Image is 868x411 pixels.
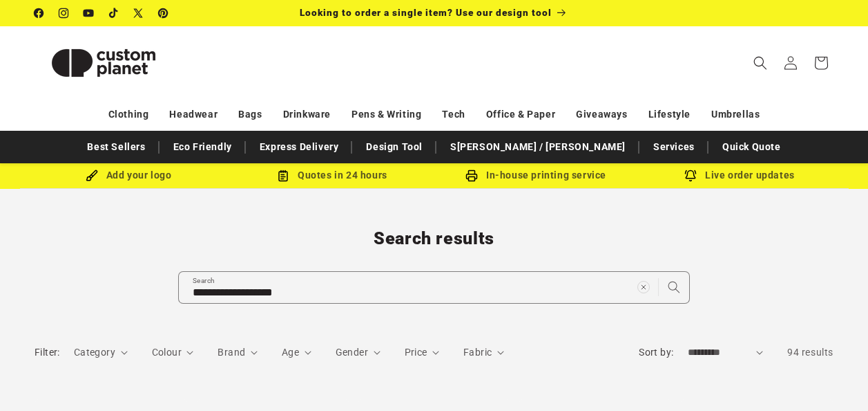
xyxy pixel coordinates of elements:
[715,135,788,159] a: Quick Quote
[628,272,659,302] button: Clear search term
[463,345,504,360] summary: Fabric (0 selected)
[465,170,478,182] img: In-house printing
[27,167,231,184] div: Add your logo
[336,345,380,360] summary: Gender (0 selected)
[253,135,346,159] a: Express Delivery
[35,345,60,360] h2: Filter:
[166,135,239,159] a: Eco Friendly
[152,345,194,360] summary: Colour (0 selected)
[648,102,691,127] a: Lifestyle
[231,167,434,184] div: Quotes in 24 hours
[282,345,311,360] summary: Age (0 selected)
[684,170,697,182] img: Order updates
[646,135,702,159] a: Services
[282,347,299,358] span: Age
[463,347,492,358] span: Fabric
[405,345,440,360] summary: Price
[283,102,331,127] a: Drinkware
[30,26,178,99] a: Custom Planet
[169,102,218,127] a: Headwear
[218,347,245,358] span: Brand
[74,345,128,360] summary: Category (0 selected)
[442,102,465,127] a: Tech
[443,135,633,159] a: S[PERSON_NAME] / [PERSON_NAME]
[405,347,427,358] span: Price
[711,102,760,127] a: Umbrellas
[486,102,555,127] a: Office & Paper
[351,102,421,127] a: Pens & Writing
[152,347,182,358] span: Colour
[300,7,552,18] span: Looking to order a single item? Use our design tool
[80,135,152,159] a: Best Sellers
[218,345,258,360] summary: Brand (0 selected)
[434,167,638,184] div: In-house printing service
[35,32,173,94] img: Custom Planet
[74,347,115,358] span: Category
[576,102,627,127] a: Giveaways
[86,170,98,182] img: Brush Icon
[238,102,262,127] a: Bags
[637,262,868,411] iframe: Chat Widget
[638,167,842,184] div: Live order updates
[108,102,149,127] a: Clothing
[745,48,775,78] summary: Search
[359,135,430,159] a: Design Tool
[336,347,368,358] span: Gender
[35,228,833,250] h1: Search results
[277,170,289,182] img: Order Updates Icon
